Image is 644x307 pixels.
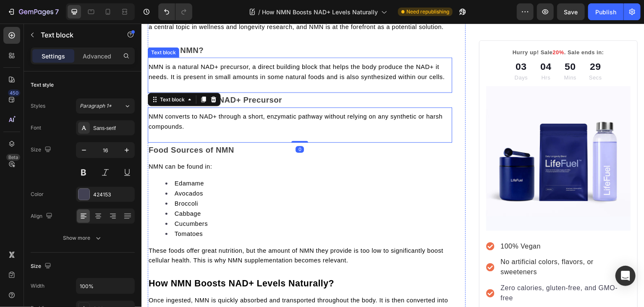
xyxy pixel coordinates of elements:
span: Cucumbers [33,197,66,204]
span: Save [564,8,578,16]
span: 20% [412,26,424,32]
span: 100% Vegan [360,220,401,227]
iframe: Design area [141,24,644,307]
span: No artificial colors, flavors, or sweeteners [360,236,453,253]
div: Color [31,191,44,198]
div: Size [31,144,53,156]
div: Align [31,211,54,222]
div: Open Intercom Messenger [615,266,636,286]
span: Food Sources of NMN [7,122,93,131]
span: / [258,8,260,16]
div: Show more [63,234,102,242]
span: NMN can be found in: [7,140,71,147]
p: Settings [42,52,65,61]
div: 29 [449,36,462,50]
div: Width [31,282,45,290]
a: Daily Longevity Blend [346,63,490,208]
div: 0 [154,123,163,130]
div: Publish [595,8,616,16]
span: How NMN Boosts NAD+ Levels Naturally? [7,256,193,266]
p: Secs [449,50,462,58]
button: Show more [31,230,135,246]
span: Tomatoes [33,207,62,214]
span: Paragraph 1* [80,102,112,110]
p: Days [374,50,387,58]
span: Once ingested, NMN is quickly absorbed and transported throughout the body. It is then converted ... [7,274,307,291]
div: Undo/Redo [158,3,192,20]
button: Save [557,3,585,20]
div: 424153 [93,191,133,198]
div: Text style [31,81,54,89]
p: Text block [41,30,112,40]
input: Auto [76,278,134,294]
span: Cabbage [33,187,60,194]
span: Zero calories, gluten-free, and GMO-free [360,262,477,279]
div: 50 [424,36,436,50]
span: Avocados [33,167,62,174]
button: Paragraph 1* [76,98,135,114]
button: Publish [588,3,623,20]
button: 7 [3,3,63,20]
p: 7 [55,7,59,17]
span: These foods offer great nutrition, but the amount of NMN they provide is too low to significantly... [7,224,303,241]
div: 03 [374,36,387,50]
p: Mins [424,50,436,58]
div: 04 [400,36,411,50]
p: Hrs [400,50,411,58]
span: Broccoli [33,177,57,184]
h2: Rich Text Editor. Editing area: main [6,254,312,268]
div: 450 [8,90,20,96]
p: Advanced [83,52,111,61]
p: ⁠⁠⁠⁠⁠⁠⁠ [7,254,311,267]
span: Need republishing [406,8,449,16]
div: Styles [31,102,45,110]
div: Sans-serif [93,124,133,132]
div: Size [31,261,53,272]
div: Font [31,124,41,132]
div: Beta [6,154,20,161]
p: Hurry up! Sale . Sale ends in: [346,25,490,33]
span: How NMN Boosts NAD+ Levels Naturally [262,8,378,16]
span: Edamame [33,157,63,164]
